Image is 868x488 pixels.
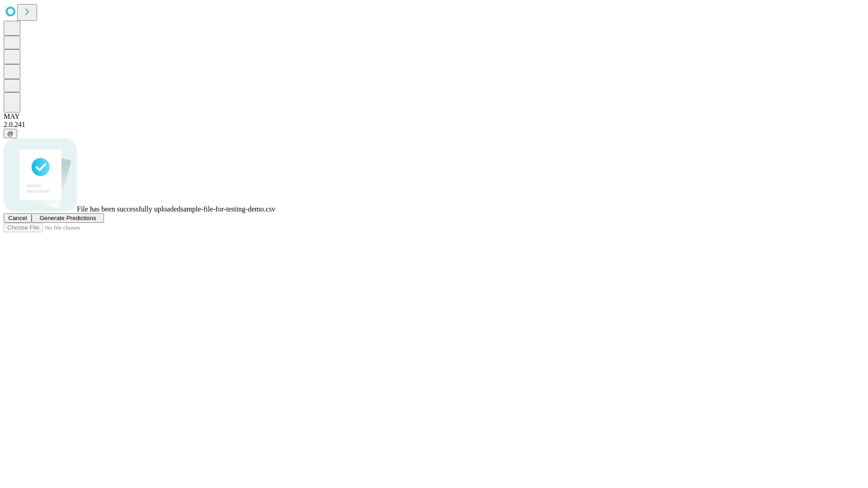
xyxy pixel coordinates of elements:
button: Cancel [4,213,32,223]
div: MAY [4,113,864,121]
span: File has been successfully uploaded [77,205,180,213]
span: Cancel [8,215,27,221]
span: sample-file-for-testing-demo.csv [180,205,275,213]
span: @ [7,130,14,137]
span: Generate Predictions [39,215,96,221]
button: @ [4,129,17,138]
button: Generate Predictions [32,213,104,223]
div: 2.0.241 [4,121,864,129]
